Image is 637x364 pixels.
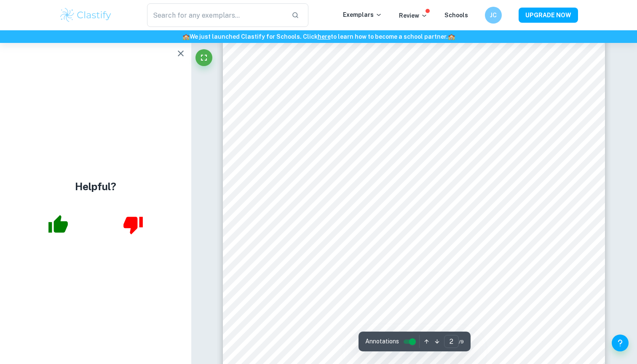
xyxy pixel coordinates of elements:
span: 🏫 [448,33,455,40]
button: JC [485,7,502,24]
h4: Helpful? [75,179,116,194]
h6: We just launched Clastify for Schools. Click to learn how to become a school partner. [2,32,635,41]
p: Review [399,11,428,20]
a: Schools [444,12,468,19]
span: 🏫 [182,33,190,40]
input: Search for any exemplars... [147,3,285,27]
a: here [318,33,331,40]
button: Help and Feedback [612,335,629,351]
span: / 9 [459,338,464,345]
img: Clastify logo [59,7,112,24]
h6: JC [489,11,498,20]
button: Fullscreen [195,49,212,66]
button: UPGRADE NOW [519,8,578,23]
span: Annotations [365,337,399,346]
p: Exemplars [343,10,382,19]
